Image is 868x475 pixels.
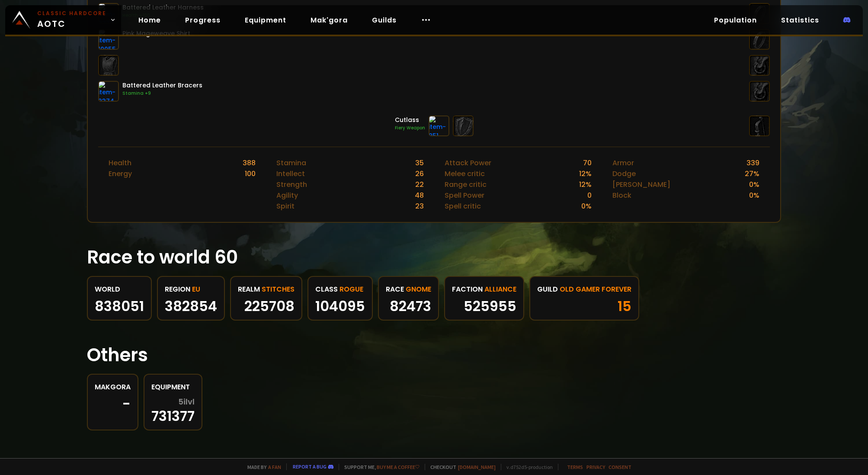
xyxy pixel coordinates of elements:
div: 0 % [749,179,759,190]
a: Mak'gora [304,11,355,29]
span: Rogue [340,284,363,295]
span: 5 ilvl [178,398,195,406]
div: World [95,284,144,295]
div: Dodge [612,168,636,179]
div: guild [537,284,631,295]
div: 838051 [95,300,144,313]
a: Buy me a coffee [377,464,420,470]
div: [PERSON_NAME] [612,179,670,190]
div: 339 [746,157,759,168]
span: EU [192,284,200,295]
div: Armor [612,157,634,168]
div: 0 [587,190,592,201]
div: Fiery Weapon [395,125,425,132]
a: Progress [178,11,227,29]
img: item-10055 [98,29,119,50]
span: Made by [242,464,281,470]
div: 382854 [165,300,217,313]
a: Classic HardcoreAOTC [5,5,121,35]
div: Stamina [276,157,306,168]
a: Statistics [774,11,826,29]
div: 15 [537,300,631,313]
a: classRogue104095 [307,276,373,321]
div: 27 % [745,168,759,179]
div: 26 [415,168,424,179]
div: Strength [276,179,307,190]
a: Guilds [365,11,404,29]
div: race [386,284,431,295]
div: 48 [415,190,424,201]
a: realmStitches225708 [230,276,302,321]
div: 70 [583,157,592,168]
h1: Others [87,341,782,369]
div: region [165,284,217,295]
span: Alliance [484,284,516,295]
div: Battered Leather Harness [122,3,204,12]
div: Melee critic [445,168,485,179]
div: class [315,284,365,295]
span: Checkout [425,464,496,470]
h1: Race to world 60 [87,244,782,271]
div: Spirit [276,201,295,212]
div: Battered Leather Bracers [122,81,202,90]
div: - [95,398,131,411]
div: 23 [415,201,424,212]
img: item-2374 [98,81,119,102]
div: realm [238,284,295,295]
a: Privacy [586,464,605,470]
div: 731377 [151,398,195,423]
div: Agility [276,190,298,201]
div: 225708 [238,300,295,313]
div: 12 % [579,168,592,179]
small: Classic Hardcore [37,10,106,17]
span: Stitches [262,284,295,295]
a: Home [131,11,168,29]
div: Energy [109,168,132,179]
a: Equipment5ilvl731377 [144,374,202,430]
div: 0 % [749,190,759,201]
a: Population [707,11,764,29]
a: raceGnome82473 [378,276,439,321]
a: a fan [268,464,281,470]
div: 35 [415,157,424,168]
div: Spell Power [445,190,484,201]
div: Stamina +9 [122,90,202,97]
a: Terms [567,464,583,470]
span: v. d752d5 - production [501,464,553,470]
div: faction [452,284,516,295]
a: Report a bug [293,463,327,470]
div: 82473 [386,300,431,313]
div: 0 % [581,201,592,212]
div: Makgora [95,382,131,392]
div: Cutlass [395,116,425,125]
div: 100 [245,168,256,179]
a: factionAlliance525955 [444,276,524,321]
div: Health [109,157,131,168]
span: Support me, [339,464,420,470]
a: Consent [609,464,631,470]
a: Equipment [238,11,293,29]
a: Makgora- [87,374,138,430]
span: Gnome [406,284,431,295]
img: item-851 [429,116,449,136]
div: Equipment [151,382,195,392]
div: Block [612,190,631,201]
div: 22 [415,179,424,190]
a: regionEU382854 [157,276,225,321]
div: Spell critic [445,201,481,212]
div: 104095 [315,300,365,313]
div: 388 [243,157,256,168]
a: World838051 [87,276,152,321]
span: AOTC [37,10,106,30]
span: Old Gamer Forever [560,284,631,295]
div: Range critic [445,179,487,190]
div: Attack Power [445,157,491,168]
div: 12 % [579,179,592,190]
div: 525955 [452,300,516,313]
div: Intellect [276,168,305,179]
a: [DOMAIN_NAME] [458,464,496,470]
